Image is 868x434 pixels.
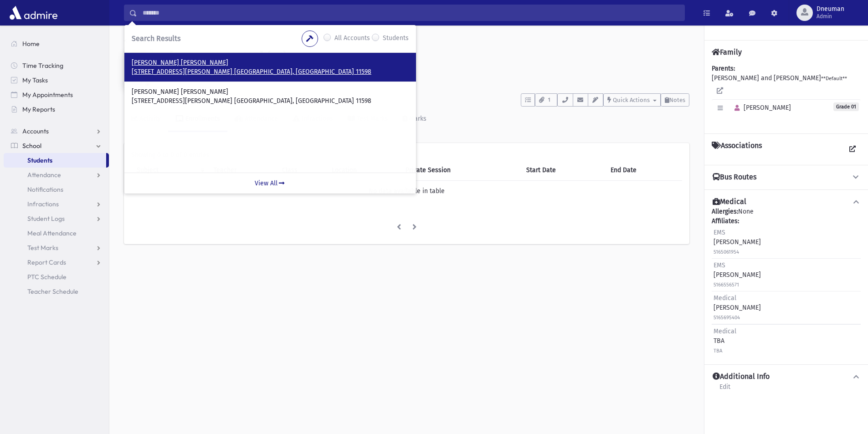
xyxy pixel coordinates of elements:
[4,153,106,168] a: Students
[132,87,409,97] p: [PERSON_NAME] [PERSON_NAME]
[4,284,109,299] a: Teacher Schedule
[132,87,409,105] a: [PERSON_NAME] [PERSON_NAME] [STREET_ADDRESS][PERSON_NAME] [GEOGRAPHIC_DATA], [GEOGRAPHIC_DATA] 11598
[817,13,844,20] span: Admin
[714,228,761,256] div: [PERSON_NAME]
[714,229,725,236] span: EMS
[714,293,761,322] div: [PERSON_NAME]
[27,171,61,179] span: Attendance
[4,102,109,117] a: My Reports
[27,185,63,194] span: Notifications
[400,160,521,181] th: Private Session
[712,208,738,215] b: Allergies:
[27,156,52,164] span: Students
[27,273,67,281] span: PTC Schedule
[124,37,157,45] a: Students
[22,91,73,99] span: My Appointments
[22,40,40,48] span: Home
[712,173,861,182] button: Bus Routes
[4,87,109,102] a: My Appointments
[4,182,109,197] a: Notifications
[712,217,739,225] b: Affiliates:
[22,76,48,84] span: My Tasks
[132,58,409,67] p: [PERSON_NAME] [PERSON_NAME]
[169,69,689,77] h6: [STREET_ADDRESS]
[661,93,689,107] button: Notes
[817,5,844,13] span: Dneuman
[714,315,740,321] small: 5165695404
[4,197,109,211] a: Infractions
[132,34,180,43] span: Search Results
[27,287,78,296] span: Teacher Schedule
[833,102,859,111] span: Grade 01
[4,36,109,51] a: Home
[535,93,557,107] button: 1
[521,160,605,181] th: Start Date
[27,229,77,237] span: Meal Attendance
[4,138,109,153] a: School
[124,107,168,132] a: Activity
[22,105,55,113] span: My Reports
[605,160,682,181] th: End Date
[712,207,861,357] div: None
[4,168,109,182] a: Attendance
[27,200,59,208] span: Infractions
[714,294,736,302] span: Medical
[545,96,553,104] span: 1
[844,141,861,158] a: View all Associations
[132,97,409,106] p: [STREET_ADDRESS][PERSON_NAME] [GEOGRAPHIC_DATA], [GEOGRAPHIC_DATA] 11598
[603,93,661,107] button: Quick Actions
[713,197,746,207] h4: Medical
[4,58,109,73] a: Time Tracking
[713,173,756,182] h4: Bus Routes
[712,64,861,126] div: [PERSON_NAME] and [PERSON_NAME]
[669,97,685,103] span: Notes
[27,244,58,252] span: Test Marks
[712,141,762,158] h4: Associations
[169,50,689,65] h1: [PERSON_NAME] (01)
[714,261,725,269] span: EMS
[22,142,41,150] span: School
[22,127,49,135] span: Accounts
[713,372,770,382] h4: Additional Info
[712,372,861,382] button: Additional Info
[4,211,109,226] a: Student Logs
[712,48,742,56] h4: Family
[334,33,370,44] label: All Accounts
[712,65,735,72] b: Parents:
[714,327,736,335] span: Medical
[714,249,739,255] small: 5165061954
[407,115,426,123] div: Marks
[730,104,791,112] span: [PERSON_NAME]
[27,214,65,223] span: Student Logs
[124,36,157,50] nav: breadcrumb
[7,4,60,22] img: AdmirePro
[719,382,731,398] a: Edit
[4,124,109,138] a: Accounts
[137,5,684,21] input: Search
[132,58,409,76] a: [PERSON_NAME] [PERSON_NAME] [STREET_ADDRESS][PERSON_NAME] [GEOGRAPHIC_DATA], [GEOGRAPHIC_DATA] 11598
[132,67,409,77] p: [STREET_ADDRESS][PERSON_NAME] [GEOGRAPHIC_DATA], [GEOGRAPHIC_DATA] 11598
[27,258,66,266] span: Report Cards
[613,97,650,103] span: Quick Actions
[4,73,109,87] a: My Tasks
[4,255,109,270] a: Report Cards
[714,348,722,354] small: TBA
[714,282,739,288] small: 5166556571
[4,226,109,240] a: Meal Attendance
[124,173,416,194] a: View All
[4,270,109,284] a: PTC Schedule
[383,33,409,44] label: Students
[4,240,109,255] a: Test Marks
[22,61,63,70] span: Time Tracking
[714,327,736,355] div: TBA
[714,260,761,289] div: [PERSON_NAME]
[712,197,861,207] button: Medical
